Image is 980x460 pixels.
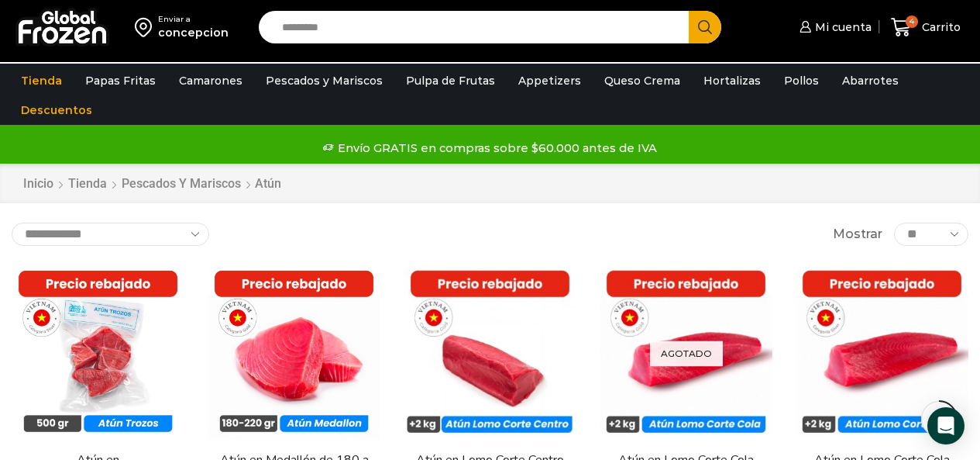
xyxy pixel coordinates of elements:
a: Tienda [67,175,108,193]
span: Carrito [918,19,961,35]
select: Pedido de la tienda [12,223,209,246]
img: address-field-icon.svg [135,14,158,40]
span: 4 [906,16,918,28]
a: Pulpa de Frutas [398,66,503,95]
a: Abarrotes [834,66,906,95]
button: Search button [689,11,721,43]
nav: Breadcrumb [22,175,281,193]
h1: Atún [255,176,281,191]
a: Inicio [22,175,54,193]
a: Pescados y Mariscos [258,66,390,95]
a: Pollos [776,66,827,95]
a: Queso Crema [597,66,688,95]
span: Mi cuenta [811,19,872,35]
div: Enviar a [158,14,229,25]
a: Tienda [13,66,70,95]
a: Mi cuenta [796,12,872,43]
div: concepcion [158,25,229,40]
span: Mostrar [833,226,882,244]
div: Open Intercom Messenger [927,407,965,444]
a: 4 Carrito [887,9,965,46]
p: Agotado [650,341,723,366]
a: Appetizers [511,66,589,95]
a: Papas Fritas [77,66,163,95]
a: Descuentos [13,95,100,125]
a: Hortalizas [696,66,769,95]
a: Pescados y Mariscos [121,175,242,193]
a: Camarones [171,66,250,95]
